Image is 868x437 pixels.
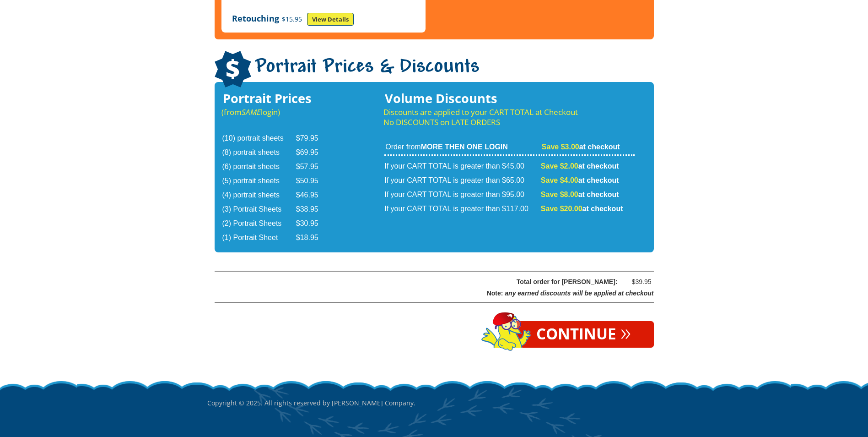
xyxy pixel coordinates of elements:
strong: at checkout [541,162,619,170]
strong: at checkout [542,143,620,151]
td: (10) portrait sheets [222,132,295,145]
a: View Details [307,13,354,26]
td: $69.95 [296,146,330,159]
p: (from login) [221,107,331,117]
td: $38.95 [296,203,330,216]
td: If your CART TOTAL is greater than $65.00 [384,174,540,187]
td: (2) Portrait Sheets [222,217,295,230]
strong: at checkout [541,191,619,198]
h3: Portrait Prices [221,93,331,104]
h3: Volume Discounts [383,93,635,104]
td: (3) Portrait Sheets [222,203,295,216]
a: Continue» [513,321,654,348]
span: $15.95 [279,15,305,23]
span: » [620,327,631,337]
strong: at checkout [541,205,623,213]
td: If your CART TOTAL is greater than $45.00 [384,157,540,173]
span: Save $2.00 [541,162,578,170]
td: (6) porrtait sheets [222,160,295,174]
h1: Portrait Prices & Discounts [215,51,654,89]
td: If your CART TOTAL is greater than $95.00 [384,188,540,202]
td: $50.95 [296,175,330,188]
p: Retouching [232,13,415,26]
td: Order from [384,142,540,156]
td: (5) portrait sheets [222,175,295,188]
td: $18.95 [296,231,330,245]
strong: at checkout [541,176,619,184]
span: Save $20.00 [541,205,582,213]
span: Save $8.00 [541,191,578,198]
td: $30.95 [296,217,330,230]
div: $39.95 [624,276,652,288]
td: (8) portrait sheets [222,146,295,159]
div: Total order for [PERSON_NAME]: [238,276,618,288]
em: SAME [242,107,261,117]
td: $57.95 [296,160,330,174]
span: any earned discounts will be applied at checkout [505,290,653,297]
span: Save $4.00 [541,176,578,184]
td: If your CART TOTAL is greater than $117.00 [384,202,540,216]
td: (1) Portrait Sheet [222,231,295,245]
strong: MORE THEN ONE LOGIN [421,143,508,151]
span: Save $3.00 [542,143,579,151]
p: Copyright © 2025. All rights reserved by [PERSON_NAME] Company. [207,380,661,426]
p: Discounts are applied to your CART TOTAL at Checkout No DISCOUNTS on LATE ORDERS [383,107,635,127]
td: (4) portrait sheets [222,189,295,202]
span: Note: [487,290,503,297]
td: $46.95 [296,189,330,202]
td: $79.95 [296,132,330,145]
